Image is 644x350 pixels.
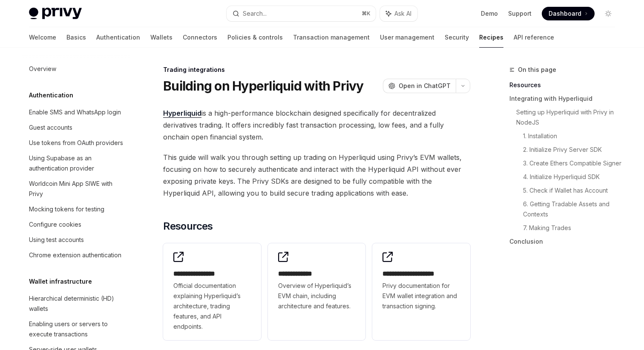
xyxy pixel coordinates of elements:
span: Overview of Hyperliquid’s EVM chain, including architecture and features. [278,281,356,311]
div: Hierarchical deterministic (HD) wallets [29,293,126,314]
a: User management [380,27,434,48]
span: Dashboard [549,9,581,18]
a: Use tokens from OAuth providers [22,135,131,151]
a: Dashboard [542,7,595,20]
a: Hyperliquid [163,109,201,118]
a: Integrating with Hyperliquid [509,92,622,105]
div: Enable SMS and WhatsApp login [29,107,121,117]
h5: Wallet infrastructure [29,276,92,287]
span: is a high-performance blockchain designed specifically for decentralized derivatives trading. It ... [163,107,470,143]
div: Search... [243,9,267,19]
a: Setting up Hyperliquid with Privy in NodeJS [516,105,622,129]
a: Chrome extension authentication [22,248,131,263]
a: **** **** ***Overview of Hyperliquid’s EVM chain, including architecture and features. [268,243,366,340]
div: Using Supabase as an authentication provider [29,153,126,174]
div: Enabling users or servers to execute transactions [29,319,126,339]
div: Mocking tokens for testing [29,204,104,214]
h5: Authentication [29,90,73,100]
a: Worldcoin Mini App SIWE with Privy [22,176,131,202]
a: Using Supabase as an authentication provider [22,151,131,176]
div: Use tokens from OAuth providers [29,138,123,148]
a: 6. Getting Tradable Assets and Contexts [523,197,622,221]
div: Worldcoin Mini App SIWE with Privy [29,179,126,199]
button: Search...⌘K [227,6,376,21]
a: Authentication [96,27,140,48]
button: Toggle dark mode [601,7,615,20]
span: Official documentation explaining Hyperliquid’s architecture, trading features, and API endpoints. [173,281,251,332]
span: On this page [518,65,556,75]
a: 3. Create Ethers Compatible Signer [523,157,622,170]
a: Recipes [479,27,503,48]
a: Conclusion [509,235,622,248]
a: Transaction management [293,27,370,48]
a: 7. Making Trades [523,221,622,235]
span: Ask AI [394,9,411,18]
img: light logo [29,8,82,20]
div: Configure cookies [29,219,81,230]
button: Ask AI [380,6,417,21]
a: Guest accounts [22,120,131,135]
div: Using test accounts [29,235,84,245]
a: **** **** **** *****Privy documentation for EVM wallet integration and transaction signing. [372,243,470,340]
a: Basics [66,27,86,48]
a: Support [508,9,532,18]
a: Policies & controls [227,27,283,48]
a: **** **** **** *Official documentation explaining Hyperliquid’s architecture, trading features, a... [163,243,261,340]
a: Wallets [150,27,172,48]
a: Enabling users or servers to execute transactions [22,316,131,342]
a: Security [445,27,469,48]
span: Privy documentation for EVM wallet integration and transaction signing. [382,281,460,311]
span: Open in ChatGPT [399,82,451,90]
a: 4. Initialize Hyperliquid SDK [523,170,622,184]
a: Demo [481,9,498,18]
a: Connectors [183,27,217,48]
a: API reference [514,27,554,48]
a: Enable SMS and WhatsApp login [22,105,131,120]
a: 1. Installation [523,129,622,143]
div: Guest accounts [29,122,72,133]
a: Using test accounts [22,232,131,248]
a: Welcome [29,27,56,48]
span: Resources [163,219,213,233]
div: Overview [29,64,56,74]
a: Configure cookies [22,217,131,232]
button: Open in ChatGPT [383,79,456,93]
div: Chrome extension authentication [29,250,121,260]
span: ⌘ K [362,10,371,17]
a: 2. Initialize Privy Server SDK [523,143,622,157]
a: Mocking tokens for testing [22,202,131,217]
span: This guide will walk you through setting up trading on Hyperliquid using Privy’s EVM wallets, foc... [163,151,470,199]
div: Trading integrations [163,65,470,74]
a: 5. Check if Wallet has Account [523,184,622,197]
a: Resources [509,78,622,92]
a: Overview [22,61,131,77]
h1: Building on Hyperliquid with Privy [163,78,364,94]
a: Hierarchical deterministic (HD) wallets [22,291,131,316]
